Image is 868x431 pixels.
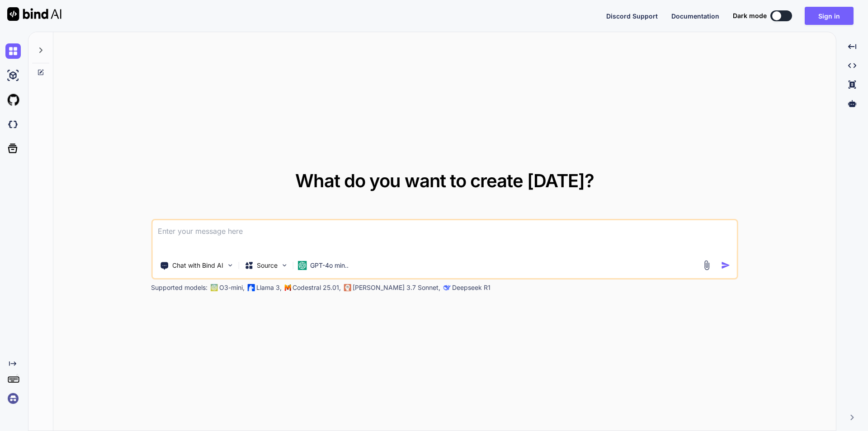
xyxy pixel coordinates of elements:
[606,12,658,20] span: Discord Support
[5,92,21,108] img: githubLight
[295,170,594,192] span: What do you want to create [DATE]?
[702,260,712,270] img: attachment
[226,261,234,269] img: Pick Tools
[292,283,341,292] p: Codestral 25.01,
[606,11,658,21] button: Discord Support
[172,261,223,270] p: Chat with Bind AI
[310,261,349,270] p: GPT-4o min..
[247,284,255,291] img: Llama2
[344,284,351,291] img: claude
[257,261,278,270] p: Source
[297,261,307,270] img: GPT-4o mini
[452,283,491,292] p: Deepseek R1
[443,284,450,291] img: claude
[671,12,719,20] span: Documentation
[210,284,217,291] img: GPT-4
[256,283,282,292] p: Llama 3,
[805,7,854,25] button: Sign in
[733,11,767,20] span: Dark mode
[5,68,21,83] img: ai-studio
[5,43,21,59] img: chat
[721,260,731,270] img: icon
[280,261,288,269] img: Pick Models
[671,11,719,21] button: Documentation
[219,283,245,292] p: O3-mini,
[5,391,21,406] img: signin
[7,7,61,21] img: Bind AI
[5,117,21,132] img: darkCloudIdeIcon
[151,283,208,292] p: Supported models:
[284,284,291,291] img: Mistral-AI
[353,283,440,292] p: [PERSON_NAME] 3.7 Sonnet,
